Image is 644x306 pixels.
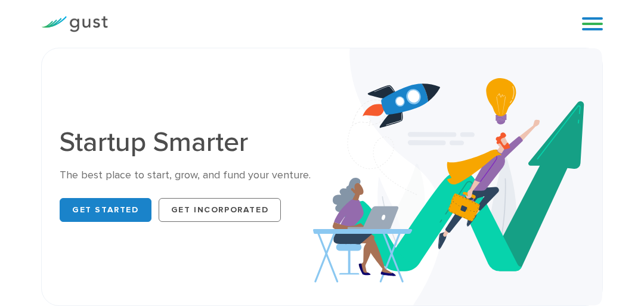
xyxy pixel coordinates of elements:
[41,16,108,32] img: Gust Logo
[60,198,151,222] a: Get Started
[60,168,313,183] div: The best place to start, grow, and fund your venture.
[159,198,281,222] a: Get Incorporated
[60,129,313,156] h1: Startup Smarter
[313,48,602,305] img: Startup Smarter Hero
